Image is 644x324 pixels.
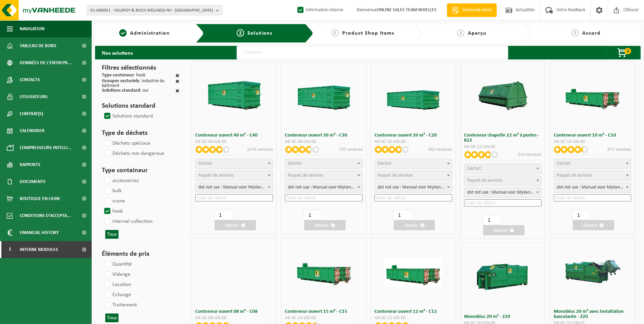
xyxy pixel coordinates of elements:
[20,156,40,173] span: Rapports
[384,81,442,110] img: HK-XC-20-GN-00
[195,182,273,193] span: dot not use : Manual voor MyVanheede
[342,31,394,36] span: Product Shop Items
[374,309,452,314] h3: Conteneur ouvert 12 m³ - C12
[195,133,273,138] h3: Conteneur ouvert 40 m³ - C40
[198,161,212,166] span: Déchet
[237,29,244,37] span: 2
[205,81,263,110] img: HK-XC-40-GN-00
[119,29,127,37] span: 1
[304,220,346,230] button: Ajouter
[195,316,273,321] div: HK-XC-08-GN-00
[375,183,452,192] span: dot not use : Manual voor MyVanheede
[464,188,541,197] span: dot not use : Manual voor MyVanheede
[557,173,592,178] span: Paquet de services
[196,183,273,192] span: dot not use : Manual voor MyVanheede
[103,206,123,216] label: hook
[103,269,130,280] label: Vidange
[607,146,631,153] p: 875 vendues
[518,151,541,158] p: 214 vendues
[384,257,442,286] img: HK-XC-12-GN-00
[554,182,631,193] span: dot not use : Manual voor MyVanheede
[572,210,590,220] input: 1
[103,196,125,206] label: crane
[554,194,631,201] input: Date de début
[285,183,362,192] span: dot not use : Manual voor MyVanheede
[394,220,435,230] button: Ajouter
[103,300,137,310] label: Traitement
[474,81,532,110] img: HK-XK-22-GN-00
[393,210,411,220] input: 1
[130,31,170,36] span: Administration
[554,309,631,319] h3: Monobloc 20 m³ avec installation basculante - Z20
[331,29,339,37] span: 3
[20,224,59,241] span: Financial History
[105,313,118,322] button: Tous
[20,54,72,71] span: Données de l'entrepr...
[288,161,302,166] span: Déchet
[606,46,640,59] button: 0
[198,173,234,178] span: Paquet de services
[237,46,508,59] input: Chercher
[215,220,256,230] button: Ajouter
[20,173,45,190] span: Documents
[103,259,132,269] label: Quantité
[20,105,43,122] span: Contrat(s)
[247,146,273,153] p: 1076 vendues
[20,139,72,156] span: Compresseurs intelli...
[554,140,631,144] div: HK-XC-10-GN-00
[103,138,150,148] label: Déchets spéciaux
[464,199,542,206] input: Date de début
[103,280,131,290] label: Location
[102,78,139,84] span: Groupes sectoriels
[378,173,413,178] span: Paquet de services
[461,7,493,14] span: Demande devis
[103,186,122,196] label: bulk
[195,309,273,314] h3: Conteneur ouvert 08 m³ - C08
[474,248,532,306] img: HK-XZ-20-GN-00
[105,230,118,239] button: Tous
[482,215,500,225] input: 1
[20,71,40,88] span: Contacts
[103,148,164,159] label: Déchets non dangereux
[103,216,152,227] label: internal collection
[557,161,571,166] span: Déchet
[95,46,140,59] h2: Nos solutions
[582,31,601,36] span: Accord
[457,29,464,37] span: 4
[102,165,179,176] h3: Type containeur
[295,257,353,286] img: HK-XC-15-GN-00
[374,140,452,144] div: HK-XC-20-GN-00
[20,207,71,224] span: Conditions d'accepta...
[103,176,139,186] label: accessoiries
[447,3,497,17] a: Demande devis
[102,101,179,111] h3: Solutions standard
[554,133,631,138] h3: Conteneur ouvert 10 m³ - C10
[571,29,579,37] span: 5
[102,79,176,88] div: : Industrie du bâtiment
[20,20,44,37] span: Navigation
[103,290,131,300] label: Echange
[339,146,363,153] p: 739 vendues
[20,88,48,105] span: Utilisateurs
[214,210,232,220] input: 1
[467,166,481,171] span: Déchet
[564,81,621,110] img: HK-XC-10-GN-00
[468,31,486,36] span: Aperçu
[20,122,44,139] span: Calendrier
[20,241,58,258] span: Interne modules
[87,5,222,15] button: 01-000001 - VILLEROY & BOCH WELLNESS NV - [GEOGRAPHIC_DATA]
[374,316,452,321] div: HK-XC-12-GN-00
[303,210,321,220] input: 1
[102,128,179,138] h3: Type de déchets
[7,241,13,258] span: I
[428,146,452,153] p: 663 vendues
[464,145,542,149] div: HK-XK-22-GN-00
[377,7,437,13] strong: ONLINE SALES TEAM NIVELLES
[103,111,153,121] label: Solutions standard
[102,73,145,79] div: : hook
[285,140,363,144] div: HK-XC-30-GN-00
[535,29,637,37] a: 5Accord
[102,88,148,94] div: : oui
[317,29,409,37] a: 3Product Shop Items
[285,182,363,193] span: dot not use : Manual voor MyVanheede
